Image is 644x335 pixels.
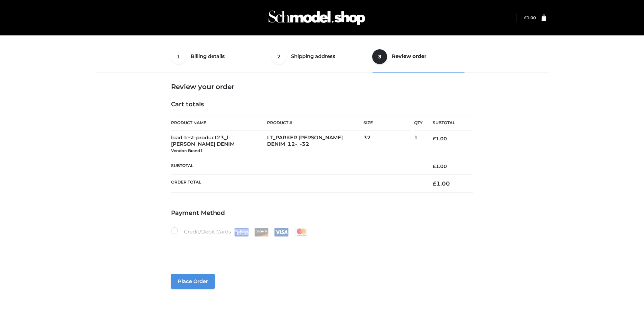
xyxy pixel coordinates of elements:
[171,227,309,236] label: Credit/Debit Cards
[524,15,527,20] span: £
[363,115,411,131] th: Size
[433,163,436,169] span: £
[254,228,269,236] img: Discover
[294,228,309,236] img: Mastercard
[274,228,289,236] img: Visa
[433,136,436,142] span: £
[433,163,447,169] bdi: 1.00
[524,15,536,20] bdi: 1.00
[170,235,472,260] iframe: Secure payment input frame
[171,158,423,174] th: Subtotal
[171,131,267,158] td: load-test-product23_l-[PERSON_NAME] DENIM
[171,210,473,217] h4: Payment Method
[267,115,363,131] th: Product #
[171,148,203,153] small: Vendor: Brand1
[433,180,436,187] span: £
[423,115,473,131] th: Subtotal
[433,180,450,187] bdi: 1.00
[171,83,473,91] h3: Review your order
[171,174,423,192] th: Order Total
[414,131,423,158] td: 1
[171,115,267,131] th: Product Name
[234,228,249,236] img: Amex
[363,131,414,158] td: 32
[524,15,536,20] a: £1.00
[414,115,423,131] th: Qty
[171,101,473,108] h4: Cart totals
[267,131,363,158] td: LT_PARKER [PERSON_NAME] DENIM_12-_-32
[266,4,367,31] img: Schmodel Admin 964
[433,136,447,142] bdi: 1.00
[171,274,215,289] button: Place order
